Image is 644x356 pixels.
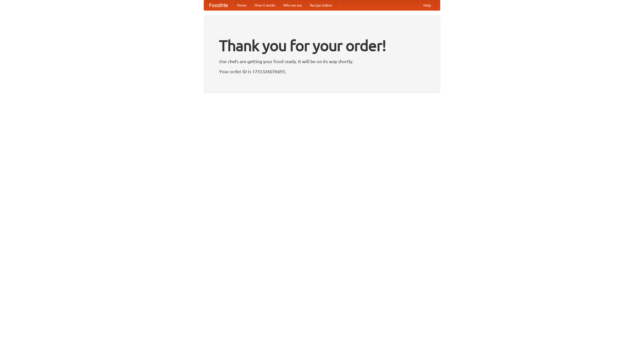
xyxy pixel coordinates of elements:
h1: Thank you for your order! [219,33,425,58]
a: Help [419,0,435,10]
p: Your order ID is 1755326076693. [219,68,425,75]
p: Our chefs are getting your food ready. It will be on its way shortly. [219,58,425,65]
a: FoodMe [204,0,233,10]
a: Recipe videos [306,0,336,10]
a: How it works [251,0,279,10]
a: Who we are [279,0,306,10]
a: Home [233,0,251,10]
